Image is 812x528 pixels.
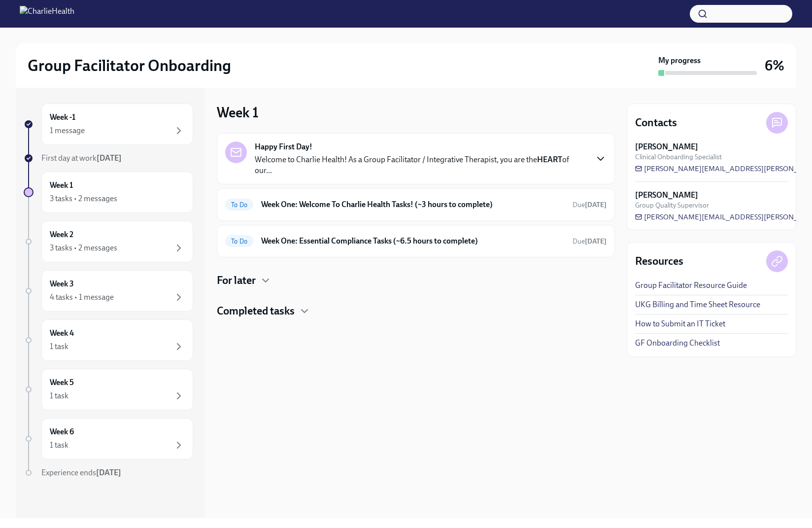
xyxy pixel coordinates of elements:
strong: My progress [658,55,701,66]
strong: [PERSON_NAME] [635,190,698,201]
h4: Completed tasks [217,304,295,318]
strong: HEART [537,155,562,164]
span: Group Quality Supervisor [635,201,709,210]
a: Week 34 tasks • 1 message [24,270,193,312]
span: Due [573,237,607,246]
p: Welcome to Charlie Health! As a Group Facilitator / Integrative Therapist, you are the of our... [255,154,587,176]
h4: Resources [635,254,683,269]
div: 1 message [50,125,85,136]
div: 4 tasks • 1 message [50,292,114,303]
span: September 9th, 2025 10:00 [573,200,607,210]
h6: Week 2 [50,229,73,240]
div: For later [217,273,615,288]
span: September 9th, 2025 10:00 [573,237,607,246]
div: 3 tasks • 2 messages [50,193,117,204]
a: Group Facilitator Resource Guide [635,280,747,291]
div: 1 task [50,390,68,401]
div: Completed tasks [217,304,615,318]
h6: Week 3 [50,279,74,289]
h4: Contacts [635,115,677,130]
h2: Group Facilitator Onboarding [28,56,231,75]
h6: Week One: Essential Compliance Tasks (~6.5 hours to complete) [261,236,565,246]
a: To DoWeek One: Essential Compliance Tasks (~6.5 hours to complete)Due[DATE] [225,233,607,249]
h6: Week 1 [50,180,73,191]
h6: Week -1 [50,112,75,123]
strong: [DATE] [97,153,122,163]
strong: [DATE] [96,468,121,477]
h6: Week 5 [50,377,74,388]
a: Week -11 message [24,104,193,145]
h4: For later [217,273,256,288]
img: CharlieHealth [20,6,74,22]
strong: [DATE] [585,237,607,246]
a: Week 61 task [24,418,193,459]
strong: [DATE] [585,201,607,209]
a: GF Onboarding Checklist [635,338,720,349]
a: Week 41 task [24,319,193,361]
h3: Week 1 [217,104,259,121]
span: First day at work [41,153,122,163]
a: Week 13 tasks • 2 messages [24,172,193,213]
strong: Happy First Day! [255,141,312,152]
span: To Do [225,238,253,245]
a: To DoWeek One: Welcome To Charlie Health Tasks! (~3 hours to complete)Due[DATE] [225,197,607,212]
h6: Week 4 [50,328,74,339]
span: Clinical Onboarding Specialist [635,152,722,162]
span: To Do [225,201,253,209]
div: 1 task [50,440,68,451]
a: First day at work[DATE] [24,153,193,164]
span: Due [573,201,607,209]
a: How to Submit an IT Ticket [635,318,725,329]
span: Experience ends [41,468,121,477]
strong: [PERSON_NAME] [635,141,698,152]
a: UKG Billing and Time Sheet Resource [635,299,760,310]
h6: Week 6 [50,426,74,437]
a: Week 23 tasks • 2 messages [24,221,193,262]
div: 3 tasks • 2 messages [50,243,117,253]
h6: Week One: Welcome To Charlie Health Tasks! (~3 hours to complete) [261,199,565,210]
div: 1 task [50,341,68,352]
a: Week 51 task [24,369,193,410]
h3: 6% [765,57,784,74]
